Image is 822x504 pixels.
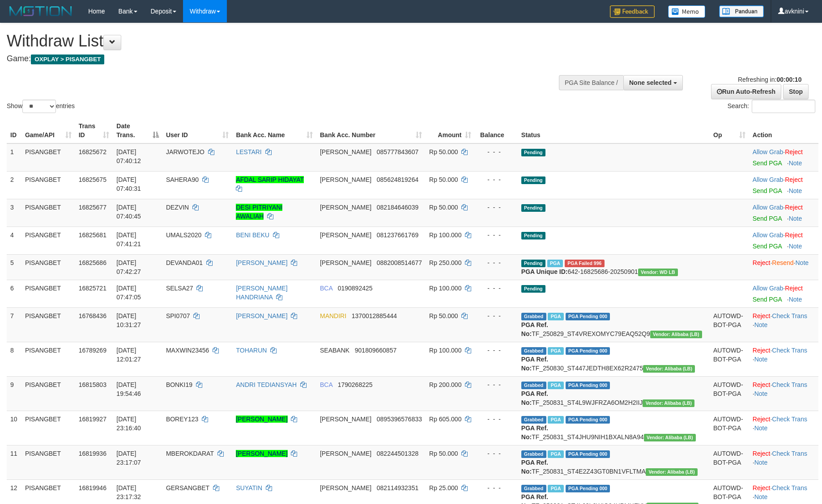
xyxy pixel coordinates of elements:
[749,411,818,445] td: · ·
[429,176,458,183] span: Rp 50.000
[785,204,803,211] a: Reject
[749,171,818,199] td: ·
[232,118,316,143] th: Bank Acc. Name: activate to sort column ascending
[518,411,710,445] td: TF_250831_ST4JHU9NIH1BXALN8A94
[7,307,21,342] td: 7
[166,148,204,155] span: JARWOTEJO
[355,347,396,354] span: Copy 901809660857 to clipboard
[749,307,818,342] td: · ·
[320,484,371,491] span: [PERSON_NAME]
[772,312,807,319] a: Check Trans
[166,259,203,266] span: DEVANDA01
[429,312,458,319] span: Rp 50.000
[316,118,426,143] th: Bank Acc. Number: activate to sort column ascending
[236,176,303,183] a: AFDAL SARIP HIDAYAT
[236,450,287,457] a: [PERSON_NAME]
[377,204,418,211] span: Copy 082184646039 to clipboard
[236,484,262,491] a: SUYATIN
[429,416,461,423] span: Rp 605.000
[749,280,818,307] td: ·
[638,269,678,276] span: Vendor URL: https://dashboard.q2checkout.com/secure
[116,148,141,164] span: [DATE] 07:40:12
[548,313,563,320] span: Marked by avkyakub
[21,411,75,445] td: PISANGBET
[719,5,764,17] img: panduan.png
[429,204,458,211] span: Rp 50.000
[7,118,21,143] th: ID
[753,176,785,183] span: ·
[518,445,710,479] td: TF_250831_ST4E2Z43GT0BN1VFLTMA
[521,204,545,212] span: Pending
[749,118,818,143] th: Action
[559,75,623,90] div: PGA Site Balance /
[547,260,563,267] span: Marked by avknovita
[521,285,545,293] span: Pending
[429,450,458,457] span: Rp 50.000
[753,416,771,423] a: Reject
[7,143,21,172] td: 1
[426,118,475,143] th: Amount: activate to sort column ascending
[548,450,563,458] span: Marked by avknovita
[7,199,21,227] td: 3
[116,231,141,248] span: [DATE] 07:41:21
[753,296,782,303] a: Send PGA
[753,160,782,167] a: Send PGA
[377,176,418,183] span: Copy 085624819264 to clipboard
[668,5,706,18] img: Button%20Memo.svg
[429,259,461,266] span: Rp 250.000
[320,231,371,239] span: [PERSON_NAME]
[478,203,514,212] div: - - -
[521,382,546,389] span: Grabbed
[565,260,605,267] span: PGA Error
[7,55,539,63] h4: Game:
[521,424,548,441] b: PGA Ref. No:
[753,285,785,292] span: ·
[753,243,782,250] a: Send PGA
[754,424,768,432] a: Note
[7,4,75,18] img: MOTION_logo.png
[166,231,201,239] span: UMALS2020
[710,307,749,342] td: AUTOWD-BOT-PGA
[31,55,104,64] span: OXPLAY > PISANGBET
[7,100,75,113] label: Show entries
[710,342,749,376] td: AUTOWD-BOT-PGA
[789,243,802,250] a: Note
[21,199,75,227] td: PISANGBET
[7,342,21,376] td: 8
[236,204,282,220] a: DESI PITRIYANI AWALIAH
[116,347,141,363] span: [DATE] 12:01:27
[548,485,563,492] span: Marked by avknovita
[320,416,371,423] span: [PERSON_NAME]
[521,459,548,475] b: PGA Ref. No:
[21,280,75,307] td: PISANGBET
[521,450,546,458] span: Grabbed
[116,312,141,328] span: [DATE] 10:31:27
[521,313,546,320] span: Grabbed
[753,381,771,388] a: Reject
[21,342,75,376] td: PISANGBET
[7,411,21,445] td: 10
[776,76,801,83] strong: 00:00:10
[236,231,269,239] a: BENI BEKU
[754,493,768,500] a: Note
[116,416,141,432] span: [DATE] 23:16:40
[521,149,545,156] span: Pending
[646,468,698,476] span: Vendor URL: https://dashboard.q2checkout.com/secure
[236,259,287,266] a: [PERSON_NAME]
[752,100,815,113] input: Search:
[753,259,771,266] a: Reject
[753,187,782,194] a: Send PGA
[754,459,768,466] a: Note
[753,312,771,319] a: Reject
[79,347,106,354] span: 16789269
[710,376,749,411] td: AUTOWD-BOT-PGA
[166,204,189,211] span: DEZVIN
[116,381,141,397] span: [DATE] 19:54:46
[518,254,710,280] td: 642-16825686-20250901
[711,84,781,99] a: Run Auto-Refresh
[772,259,793,266] a: Resend
[320,450,371,457] span: [PERSON_NAME]
[320,259,371,266] span: [PERSON_NAME]
[377,231,418,239] span: Copy 081237661769 to clipboard
[749,376,818,411] td: · ·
